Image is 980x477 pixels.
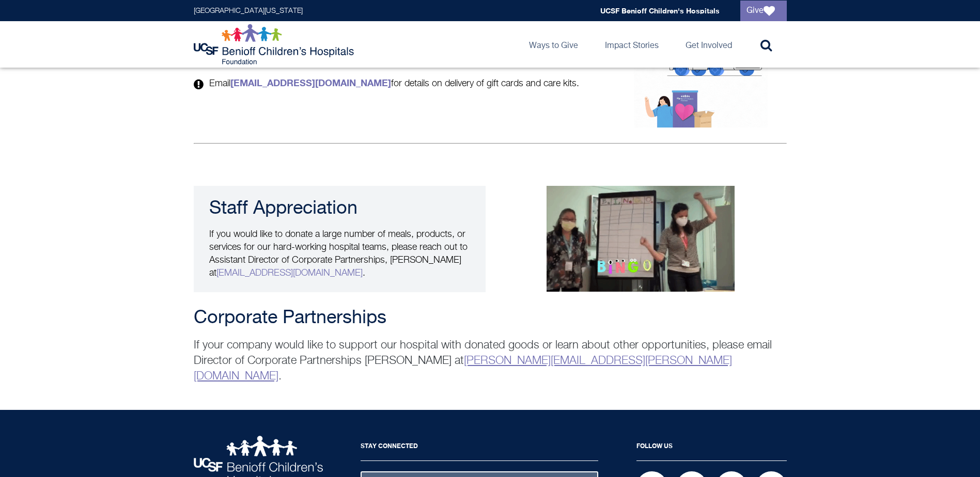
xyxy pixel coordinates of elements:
[194,338,787,384] p: If your company would like to support our hospital with donated goods or learn about other opport...
[194,7,303,14] a: [GEOGRAPHIC_DATA][US_STATE]
[521,21,586,68] a: Ways to Give
[216,268,363,278] a: [EMAIL_ADDRESS][DOMAIN_NAME]
[194,76,606,90] p: Email for details on delivery of gift cards and care kits.
[600,6,720,15] a: UCSF Benioff Children's Hospitals
[194,24,356,65] img: Logo for UCSF Benioff Children's Hospitals Foundation
[740,1,787,21] a: Give
[634,21,768,128] img: How do I deliver my donations?
[547,186,735,292] img: Child life team
[677,21,740,68] a: Get Involved
[597,21,667,68] a: Impact Stories
[230,77,391,88] a: [EMAIL_ADDRESS][DOMAIN_NAME]
[209,198,470,219] h3: Staff Appreciation
[209,228,470,280] p: If you would like to donate a large number of meals, products, or services for our hard-working h...
[636,436,787,461] h2: Follow Us
[361,436,598,461] h2: Stay Connected
[194,308,787,328] h2: Corporate Partnerships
